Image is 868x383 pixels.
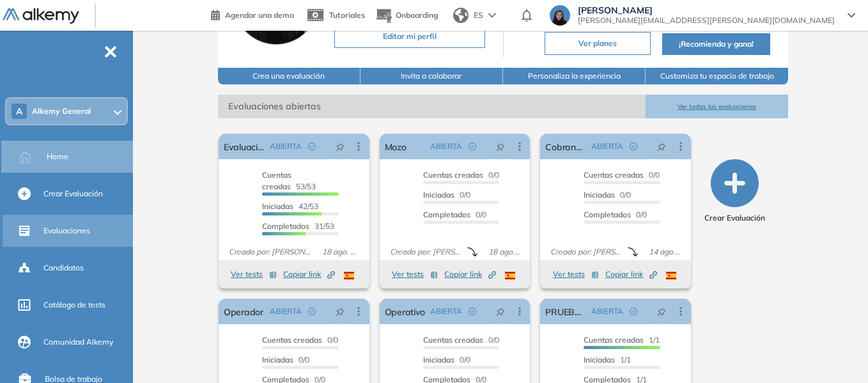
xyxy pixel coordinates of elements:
[336,141,345,152] span: pushpin
[453,8,469,23] img: world
[578,5,835,15] span: [PERSON_NAME]
[218,68,360,84] button: Crea una evaluación
[262,201,318,211] span: 42/53
[545,246,628,258] span: Creado por: [PERSON_NAME]
[283,267,335,282] button: Copiar link
[385,299,426,324] a: Operativo
[444,269,496,280] span: Copiar link
[336,306,345,317] span: pushpin
[43,262,84,274] span: Candidatos
[545,299,586,324] a: PRUEBA MACRO AGENTE AI
[423,335,483,345] span: Cuentas creadas
[43,225,90,237] span: Evaluaciones
[591,306,623,317] span: ABIERTA
[584,210,647,219] span: 0/0
[262,355,309,364] span: 0/0
[578,15,835,26] span: [PERSON_NAME][EMAIL_ADDRESS][PERSON_NAME][DOMAIN_NAME]
[334,25,485,48] button: Editar mi perfil
[804,322,868,383] iframe: Chat Widget
[326,301,354,322] button: pushpin
[591,141,623,152] span: ABIERTA
[644,246,686,258] span: 14 ago. 2025
[308,308,316,315] span: check-circle
[430,141,462,152] span: ABIERTA
[488,13,496,18] img: arrow
[423,190,454,199] span: Iniciadas
[231,267,277,282] button: Ver tests
[224,246,317,258] span: Creado por: [PERSON_NAME]
[605,267,657,282] button: Copiar link
[647,301,676,322] button: pushpin
[496,141,505,152] span: pushpin
[486,136,515,157] button: pushpin
[630,143,637,150] span: check-circle
[385,246,467,258] span: Creado por: [PERSON_NAME]
[218,95,646,118] span: Evaluaciones abiertas
[224,134,265,159] a: Evaluación inicial IA | Academy | Pomelo
[47,151,68,162] span: Home
[392,267,438,282] button: Ver tests
[396,10,438,20] span: Onboarding
[584,170,660,180] span: 0/0
[553,267,599,282] button: Ver tests
[657,141,666,152] span: pushpin
[657,306,666,317] span: pushpin
[584,335,644,345] span: Cuentas creadas
[211,6,294,22] a: Agendar una demo
[584,210,631,219] span: Completados
[545,32,651,55] button: Ver planes
[360,68,503,84] button: Invita a colaborar
[483,246,525,258] span: 18 ago. 2025
[505,272,515,279] img: ESP
[486,301,515,322] button: pushpin
[375,2,438,29] button: Onboarding
[317,246,364,258] span: 18 ago. 2025
[704,159,765,224] button: Crear Evaluación
[584,355,631,364] span: 1/1
[469,143,476,150] span: check-circle
[584,355,615,364] span: Iniciadas
[545,134,586,159] a: Cobranza telefónica
[32,106,91,116] span: Alkemy General
[344,272,354,279] img: ESP
[646,68,788,84] button: Customiza tu espacio de trabajo
[423,170,483,180] span: Cuentas creadas
[584,170,644,180] span: Cuentas creadas
[3,8,79,24] img: Logo
[326,136,354,157] button: pushpin
[647,136,676,157] button: pushpin
[308,143,316,150] span: check-circle
[262,170,316,191] span: 53/53
[262,201,293,211] span: Iniciadas
[666,272,676,279] img: ESP
[423,190,470,199] span: 0/0
[423,335,499,345] span: 0/0
[423,210,486,219] span: 0/0
[224,299,263,324] a: Operador
[43,188,103,199] span: Crear Evaluación
[262,335,322,345] span: Cuentas creadas
[584,190,615,199] span: Iniciadas
[496,306,505,317] span: pushpin
[225,10,294,20] span: Agendar una demo
[630,308,637,315] span: check-circle
[262,221,334,231] span: 31/53
[16,106,22,116] span: A
[283,269,335,280] span: Copiar link
[270,141,302,152] span: ABIERTA
[262,221,309,231] span: Completados
[584,335,660,345] span: 1/1
[262,335,338,345] span: 0/0
[43,336,113,348] span: Comunidad Alkemy
[605,269,657,280] span: Copiar link
[804,322,868,383] div: Widget de chat
[704,212,765,224] span: Crear Evaluación
[503,68,646,84] button: Personaliza la experiencia
[423,210,470,219] span: Completados
[469,308,476,315] span: check-circle
[385,134,407,159] a: Mozo
[423,355,454,364] span: Iniciadas
[584,190,631,199] span: 0/0
[262,355,293,364] span: Iniciadas
[423,355,470,364] span: 0/0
